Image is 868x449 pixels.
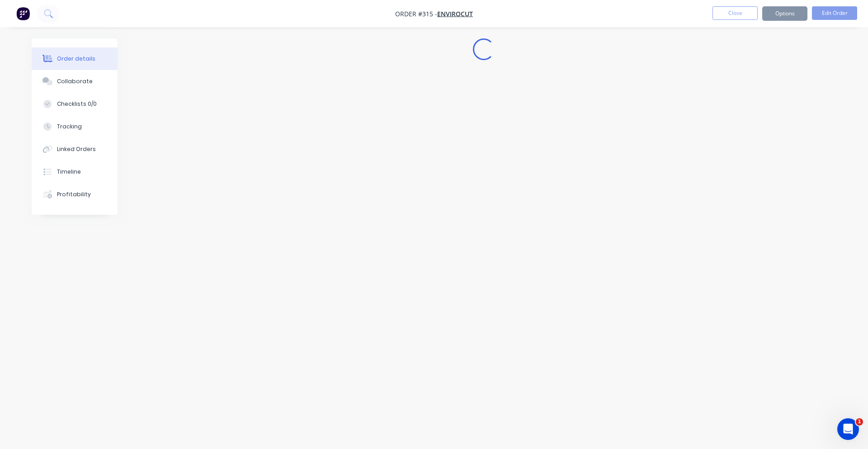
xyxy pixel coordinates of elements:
[32,183,118,206] button: Profitability
[57,100,97,108] div: Checklists 0/0
[57,145,96,153] div: Linked Orders
[32,161,118,183] button: Timeline
[16,7,30,20] img: Factory
[762,6,807,21] button: Options
[712,6,758,20] button: Close
[57,55,95,63] div: Order details
[57,168,81,176] div: Timeline
[837,418,859,440] iframe: Intercom live chat
[32,70,118,93] button: Collaborate
[437,9,473,18] a: EnviroCut
[57,190,91,199] div: Profitability
[856,418,863,425] span: 1
[812,6,857,20] button: Edit Order
[395,9,437,18] span: Order #315 -
[32,138,118,161] button: Linked Orders
[32,93,118,115] button: Checklists 0/0
[32,47,118,70] button: Order details
[32,115,118,138] button: Tracking
[57,123,82,131] div: Tracking
[57,77,93,85] div: Collaborate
